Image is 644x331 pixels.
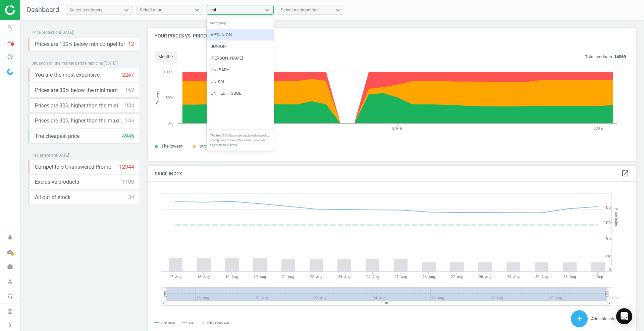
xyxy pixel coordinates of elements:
[310,275,322,279] tspan: 22. Aug
[282,275,294,279] tspan: 21. Aug
[122,133,134,140] div: 4946
[35,87,118,94] span: Prices are 30% below the minimum
[189,321,194,324] tspan: avg
[35,133,79,140] span: The cheapest price
[207,321,229,324] tspan: Pairs count: avg
[35,178,79,186] span: Exclusive products
[125,102,134,109] div: 934
[606,236,611,241] text: 95
[585,54,626,60] p: Total products:
[32,153,56,158] span: Pay attention
[604,205,611,210] text: 105
[207,130,274,150] div: The first 100 items are displayed in the list, start typing to see other items. You can select up...
[35,194,70,201] span: All out of stock
[394,275,407,279] tspan: 25. Aug
[609,268,611,272] text: 0
[169,275,181,279] tspan: 17. Aug
[168,121,173,125] text: 0%
[593,126,604,130] tspan: [DATE]
[103,61,118,66] span: ( [DATE] )
[605,254,611,258] text: 20k
[207,53,274,64] div: [PERSON_NAME]
[614,54,626,59] b: 14069
[35,71,100,79] span: You are the most expensive
[148,28,636,44] h4: Your prices vs. prices in stores you monitor
[35,40,125,48] span: Prices are 100% below min competitor
[60,30,74,35] span: ( [DATE] )
[35,117,125,125] span: Prices are 30% higher than the maximal
[4,275,16,288] i: person
[166,96,173,100] text: 50%
[4,21,16,34] i: search
[2,321,18,329] button: chevron_right
[125,87,134,94] div: 162
[366,275,379,279] tspan: 24. Aug
[535,275,548,279] tspan: 30. Aug
[128,40,134,48] div: 12
[32,30,60,35] span: Price protection
[571,310,588,327] button: add
[614,208,619,227] tspan: Price Index
[575,315,583,323] i: add
[451,275,463,279] tspan: 27. Aug
[122,178,134,186] div: 1103
[4,260,16,273] i: work
[507,275,520,279] tspan: 29. Aug
[5,5,53,15] img: ajHJNr6hYgQAAAAASUVORK5CYII=
[161,144,182,149] span: The lowest
[4,51,16,63] i: pie_chart_outlined
[56,153,70,158] span: ( [DATE] )
[591,316,619,321] span: Add sales data
[392,126,404,130] tspan: [DATE]
[423,275,435,279] tspan: 26. Aug
[69,7,102,13] div: Select a category
[119,163,134,171] div: 12944
[155,51,177,63] button: month
[207,41,274,52] div: JUNIOR
[207,88,274,99] div: UNITED TISSUE
[7,69,13,75] img: wGWNvw8QSZomAAAAABJRU5ErkJggg==
[128,194,134,201] div: 34
[4,290,16,303] i: headset_mic
[593,275,603,279] tspan: 1. Sep
[199,144,233,149] span: Within the market
[338,275,351,279] tspan: 23. Aug
[164,70,173,74] text: 100%
[281,7,318,13] div: Select a competitor
[35,163,111,171] span: Competitors Unanswered Promo
[122,71,134,79] div: 2267
[6,321,14,329] i: chevron_right
[207,29,274,40] div: APTUNION
[35,102,125,109] span: Prices are 30% higher than the minimum
[621,169,629,178] a: open_in_new
[148,166,636,182] h4: Price Index
[161,321,175,324] tspan: Unioncoop
[4,246,16,258] i: cloud_done
[4,231,16,244] i: notifications
[604,221,611,225] text: 100
[156,90,160,104] tspan: Percent
[4,36,16,49] i: timeline
[207,64,274,76] div: UNI BABY
[616,308,632,324] div: Open Intercom Messenger
[608,296,619,300] tspan: 1. Sep
[254,275,266,279] tspan: 20. Aug
[207,76,274,87] div: UNIKAI
[125,117,134,125] div: 146
[563,275,576,279] tspan: 31. Aug
[479,275,491,279] tspan: 28. Aug
[197,275,210,279] tspan: 18. Aug
[32,61,103,66] span: Situation on the market before repricing
[27,6,59,14] span: Dashboard
[621,169,629,177] i: open_in_new
[140,7,162,13] div: Select a tag
[207,29,274,130] div: grid
[207,17,274,29] div: Start typing...
[225,275,238,279] tspan: 19. Aug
